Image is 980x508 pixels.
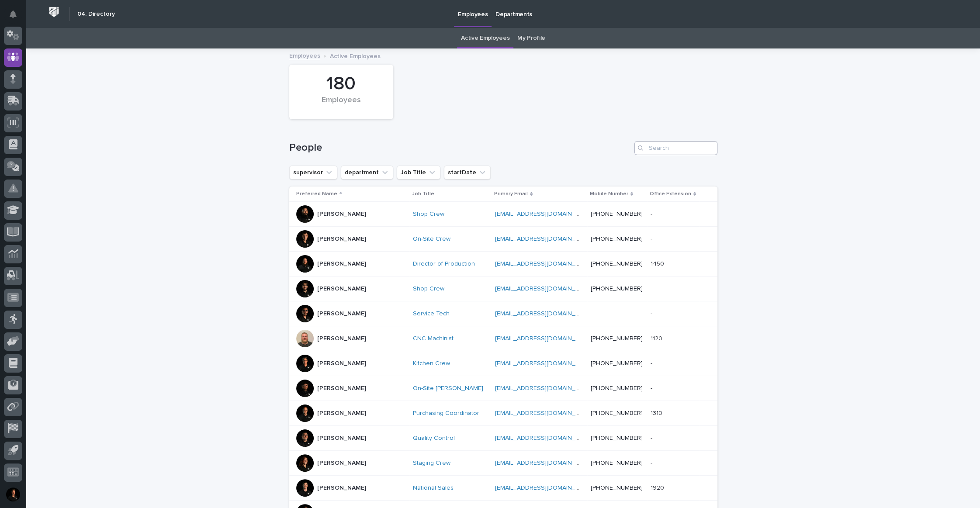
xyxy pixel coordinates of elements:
tr: [PERSON_NAME]Kitchen Crew [EMAIL_ADDRESS][DOMAIN_NAME] [PHONE_NUMBER]-- [289,351,717,376]
p: [PERSON_NAME] [317,460,366,467]
button: supervisor [289,166,337,180]
h1: People [289,142,631,154]
a: [EMAIL_ADDRESS][DOMAIN_NAME] [495,311,594,317]
a: On-Site [PERSON_NAME] [413,385,483,392]
button: startDate [444,166,491,180]
tr: [PERSON_NAME]Service Tech [EMAIL_ADDRESS][DOMAIN_NAME] -- [289,301,717,326]
tr: [PERSON_NAME]Purchasing Coordinator [EMAIL_ADDRESS][DOMAIN_NAME] [PHONE_NUMBER]13101310 [289,401,717,426]
img: Workspace Logo [46,4,62,20]
a: Staging Crew [413,460,450,467]
a: [EMAIL_ADDRESS][DOMAIN_NAME] [495,435,594,441]
p: - [651,209,654,218]
div: Notifications [11,10,22,24]
p: - [651,358,654,367]
tr: [PERSON_NAME]Staging Crew [EMAIL_ADDRESS][DOMAIN_NAME] [PHONE_NUMBER]-- [289,451,717,476]
button: department [341,166,393,180]
p: [PERSON_NAME] [317,285,366,293]
a: [EMAIL_ADDRESS][DOMAIN_NAME] [495,460,594,466]
a: [PHONE_NUMBER] [591,460,643,466]
div: 180 [304,73,378,95]
p: 1310 [651,408,664,417]
p: [PERSON_NAME] [317,484,366,492]
p: Active Employees [330,51,381,60]
p: [PERSON_NAME] [317,235,366,243]
a: [PHONE_NUMBER] [591,286,643,292]
button: users-avatar [4,485,22,504]
a: [PHONE_NUMBER] [591,360,643,366]
h2: 04. Directory [77,10,115,18]
p: [PERSON_NAME] [317,360,366,367]
p: - [651,234,654,243]
a: [PHONE_NUMBER] [591,435,643,441]
p: Mobile Number [590,189,628,199]
p: [PERSON_NAME] [317,310,366,318]
a: [PHONE_NUMBER] [591,410,643,416]
tr: [PERSON_NAME]National Sales [EMAIL_ADDRESS][DOMAIN_NAME] [PHONE_NUMBER]19201920 [289,476,717,501]
p: - [651,383,654,392]
p: 1920 [651,483,666,492]
tr: [PERSON_NAME]Director of Production [EMAIL_ADDRESS][DOMAIN_NAME] [PHONE_NUMBER]14501450 [289,252,717,276]
tr: [PERSON_NAME]Quality Control [EMAIL_ADDRESS][DOMAIN_NAME] [PHONE_NUMBER]-- [289,426,717,451]
a: Shop Crew [413,211,444,218]
a: Active Employees [461,28,509,48]
tr: [PERSON_NAME]On-Site Crew [EMAIL_ADDRESS][DOMAIN_NAME] [PHONE_NUMBER]-- [289,227,717,252]
p: 1120 [651,333,664,342]
p: [PERSON_NAME] [317,435,366,442]
tr: [PERSON_NAME]Shop Crew [EMAIL_ADDRESS][DOMAIN_NAME] [PHONE_NUMBER]-- [289,276,717,301]
button: Notifications [4,5,22,24]
p: - [651,283,654,293]
tr: [PERSON_NAME]CNC Machinist [EMAIL_ADDRESS][DOMAIN_NAME] [PHONE_NUMBER]11201120 [289,326,717,351]
a: Service Tech [413,310,450,318]
a: [PHONE_NUMBER] [591,211,643,217]
a: Quality Control [413,435,455,442]
p: [PERSON_NAME] [317,335,366,342]
a: [PHONE_NUMBER] [591,385,643,391]
a: [EMAIL_ADDRESS][DOMAIN_NAME] [495,360,594,366]
a: On-Site Crew [413,235,450,243]
p: [PERSON_NAME] [317,410,366,417]
p: [PERSON_NAME] [317,211,366,218]
a: Kitchen Crew [413,360,450,367]
a: [EMAIL_ADDRESS][DOMAIN_NAME] [495,286,594,292]
a: [PHONE_NUMBER] [591,485,643,491]
p: - [651,308,654,318]
a: [PHONE_NUMBER] [591,335,643,342]
p: Primary Email [494,189,528,199]
a: My Profile [517,28,545,48]
a: [EMAIL_ADDRESS][DOMAIN_NAME] [495,261,594,267]
p: [PERSON_NAME] [317,385,366,392]
p: Preferred Name [296,189,337,199]
a: Purchasing Coordinator [413,410,479,417]
a: National Sales [413,484,454,492]
tr: [PERSON_NAME]On-Site [PERSON_NAME] [EMAIL_ADDRESS][DOMAIN_NAME] [PHONE_NUMBER]-- [289,376,717,401]
p: Job Title [412,189,434,199]
a: Shop Crew [413,285,444,293]
p: - [651,458,654,467]
p: - [651,433,654,442]
a: [EMAIL_ADDRESS][DOMAIN_NAME] [495,385,594,391]
a: [PHONE_NUMBER] [591,261,643,267]
a: CNC Machinist [413,335,454,342]
a: [EMAIL_ADDRESS][DOMAIN_NAME] [495,485,594,491]
a: [PHONE_NUMBER] [591,236,643,242]
div: Employees [304,96,378,114]
tr: [PERSON_NAME]Shop Crew [EMAIL_ADDRESS][DOMAIN_NAME] [PHONE_NUMBER]-- [289,202,717,227]
a: [EMAIL_ADDRESS][DOMAIN_NAME] [495,236,594,242]
a: Employees [289,50,320,60]
a: [EMAIL_ADDRESS][DOMAIN_NAME] [495,211,594,217]
input: Search [634,141,717,155]
a: [EMAIL_ADDRESS][DOMAIN_NAME] [495,335,594,342]
p: [PERSON_NAME] [317,260,366,268]
button: Job Title [397,166,440,180]
a: [EMAIL_ADDRESS][DOMAIN_NAME] [495,410,594,416]
a: Director of Production [413,260,475,268]
p: 1450 [651,259,666,268]
p: Office Extension [650,189,691,199]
